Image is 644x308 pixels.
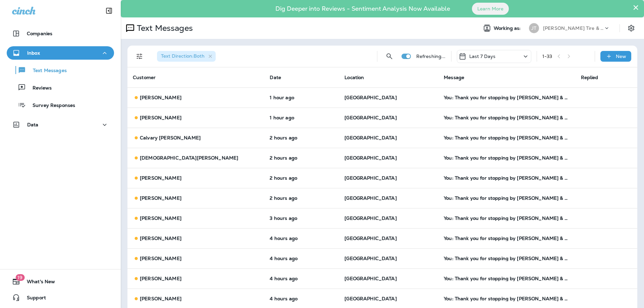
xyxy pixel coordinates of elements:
[157,51,216,62] div: Text Direction:Both
[444,215,570,221] div: You: Thank you for stopping by Jensen Tire & Auto - North 90th Street. Please take 30 seconds to ...
[140,115,181,120] p: [PERSON_NAME]
[344,255,396,261] span: [GEOGRAPHIC_DATA]
[444,155,570,161] div: You: Thank you for stopping by Jensen Tire & Auto - North 90th Street. Please take 30 seconds to ...
[270,74,281,80] span: Date
[270,256,334,261] p: Sep 24, 2025 11:58 AM
[444,276,570,281] div: You: Thank you for stopping by Jensen Tire & Auto - North 90th Street. Please take 30 seconds to ...
[270,135,334,140] p: Sep 24, 2025 01:58 PM
[344,135,396,141] span: [GEOGRAPHIC_DATA]
[27,122,39,127] p: Data
[140,215,181,221] p: [PERSON_NAME]
[444,175,570,181] div: You: Thank you for stopping by Jensen Tire & Auto - North 90th Street. Please take 30 seconds to ...
[444,115,570,120] div: You: Thank you for stopping by Jensen Tire & Auto - North 90th Street. Please take 30 seconds to ...
[270,195,334,201] p: Sep 24, 2025 01:58 PM
[344,195,396,201] span: [GEOGRAPHIC_DATA]
[270,175,334,181] p: Sep 24, 2025 01:58 PM
[344,275,396,282] span: [GEOGRAPHIC_DATA]
[133,50,146,63] button: Filters
[444,95,570,100] div: You: Thank you for stopping by Jensen Tire & Auto - North 90th Street. Please take 30 seconds to ...
[444,236,570,241] div: You: Thank you for stopping by Jensen Tire & Auto - North 90th Street. Please take 30 seconds to ...
[15,274,24,281] span: 19
[633,2,639,13] button: Close
[7,118,114,131] button: Data
[270,115,334,120] p: Sep 24, 2025 02:58 PM
[444,256,570,261] div: You: Thank you for stopping by Jensen Tire & Auto - North 90th Street. Please take 30 seconds to ...
[444,74,464,80] span: Message
[383,50,396,63] button: Search Messages
[344,155,396,161] span: [GEOGRAPHIC_DATA]
[344,74,364,80] span: Location
[27,31,52,36] p: Companies
[7,27,114,40] button: Companies
[542,54,552,59] div: 1 - 33
[529,23,539,33] div: JT
[7,275,114,288] button: 19What's New
[472,3,509,15] button: Learn More
[270,296,334,301] p: Sep 24, 2025 11:58 AM
[494,25,522,31] span: Working as:
[625,22,637,34] button: Settings
[7,80,114,95] button: Reviews
[469,54,496,59] p: Last 7 Days
[7,98,114,112] button: Survey Responses
[444,135,570,140] div: You: Thank you for stopping by Jensen Tire & Auto - North 90th Street. Please take 30 seconds to ...
[26,103,75,109] p: Survey Responses
[140,135,201,140] p: Calvary [PERSON_NAME]
[543,25,603,31] p: [PERSON_NAME] Tire & Auto
[416,54,446,59] p: Refreshing...
[344,115,396,121] span: [GEOGRAPHIC_DATA]
[161,53,205,59] span: Text Direction : Both
[270,236,334,241] p: Sep 24, 2025 11:59 AM
[140,236,181,241] p: [PERSON_NAME]
[20,295,46,303] span: Support
[20,279,55,287] span: What's New
[27,50,40,56] p: Inbox
[140,296,181,301] p: [PERSON_NAME]
[140,95,181,100] p: [PERSON_NAME]
[100,4,118,17] button: Collapse Sidebar
[270,276,334,281] p: Sep 24, 2025 11:58 AM
[134,23,193,33] p: Text Messages
[444,195,570,201] div: You: Thank you for stopping by Jensen Tire & Auto - North 90th Street. Please take 30 seconds to ...
[344,95,396,101] span: [GEOGRAPHIC_DATA]
[140,195,181,201] p: [PERSON_NAME]
[133,74,156,80] span: Customer
[270,95,334,100] p: Sep 24, 2025 02:59 PM
[344,215,396,221] span: [GEOGRAPHIC_DATA]
[7,63,114,77] button: Text Messages
[270,215,334,221] p: Sep 24, 2025 12:58 PM
[140,276,181,281] p: [PERSON_NAME]
[581,74,598,80] span: Replied
[140,256,181,261] p: [PERSON_NAME]
[344,235,396,241] span: [GEOGRAPHIC_DATA]
[616,54,626,59] p: New
[7,291,114,304] button: Support
[270,155,334,161] p: Sep 24, 2025 01:58 PM
[444,296,570,301] div: You: Thank you for stopping by Jensen Tire & Auto - North 90th Street. Please take 30 seconds to ...
[140,155,238,161] p: [DEMOGRAPHIC_DATA][PERSON_NAME]
[26,85,52,91] p: Reviews
[344,296,396,302] span: [GEOGRAPHIC_DATA]
[7,46,114,60] button: Inbox
[26,68,67,74] p: Text Messages
[140,175,181,181] p: [PERSON_NAME]
[344,175,396,181] span: [GEOGRAPHIC_DATA]
[256,8,470,10] p: Dig Deeper into Reviews - Sentiment Analysis Now Available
